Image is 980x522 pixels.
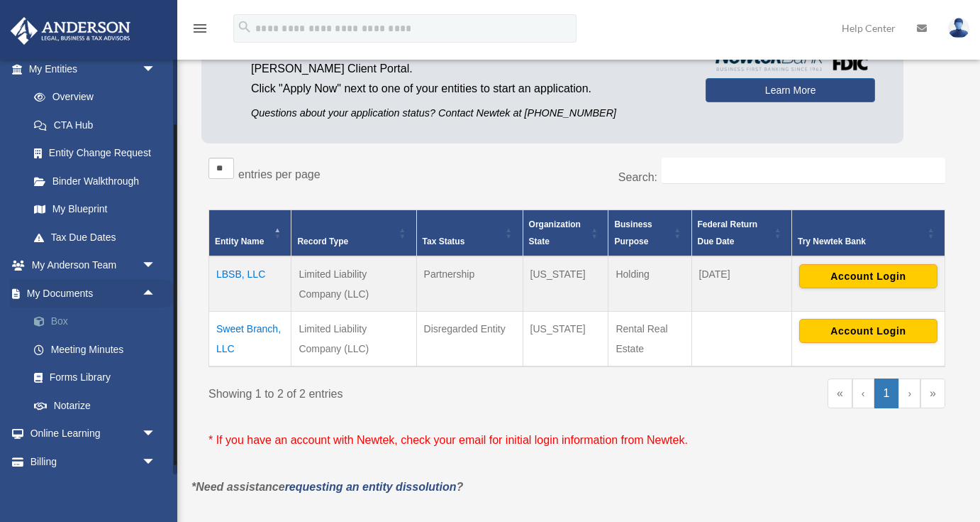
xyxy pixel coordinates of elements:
th: Organization State: Activate to sort [523,210,608,257]
th: Record Type: Activate to sort [291,210,416,257]
a: Notarize [20,391,177,420]
td: [US_STATE] [523,256,608,312]
a: requesting an entity dissolution [285,481,457,493]
td: [DATE] [691,256,791,312]
a: My Entitiesarrow_drop_down [10,55,170,83]
td: LBSB, LLC [209,256,291,312]
td: Limited Liability Company (LLC) [291,312,416,367]
a: menu [191,25,208,37]
a: Tax Due Dates [20,223,170,251]
a: My Blueprint [20,195,170,224]
a: Account Login [799,270,937,281]
div: Showing 1 to 2 of 2 entries [208,379,567,404]
a: Next [898,379,920,408]
a: Last [920,379,945,408]
span: Organization State [529,219,581,246]
label: Search: [618,171,657,183]
button: Account Login [799,264,937,288]
span: Tax Status [423,236,465,246]
p: Click "Apply Now" next to one of your entities to start an application. [251,79,684,99]
a: Online Learningarrow_drop_down [10,420,177,448]
span: Record Type [297,236,348,246]
a: 1 [874,379,899,408]
i: search [237,19,252,35]
button: Account Login [799,319,937,343]
a: CTA Hub [20,111,170,139]
span: Entity Name [215,236,264,246]
th: Federal Return Due Date: Activate to sort [691,210,791,257]
td: Sweet Branch, LLC [209,312,291,367]
i: menu [191,20,208,37]
a: Meeting Minutes [20,335,177,364]
td: Limited Liability Company (LLC) [291,256,416,312]
span: arrow_drop_down [142,420,170,449]
p: Questions about your application status? Contact Newtek at [PHONE_NUMBER] [251,104,684,122]
a: Box [20,308,177,336]
span: arrow_drop_down [142,251,170,281]
td: Holding [608,256,691,312]
span: arrow_drop_down [142,447,170,477]
a: Previous [852,379,874,408]
span: Federal Return Due Date [698,219,758,246]
em: *Need assistance ? [191,481,463,493]
td: Partnership [416,256,523,312]
td: Disregarded Entity [416,312,523,367]
span: arrow_drop_down [142,55,170,84]
a: Account Login [799,325,937,336]
a: Learn More [706,78,875,102]
a: First [828,379,852,408]
td: Rental Real Estate [608,312,691,367]
img: User Pic [948,18,969,38]
img: Anderson Advisors Platinum Portal [6,17,135,45]
p: * If you have an account with Newtek, check your email for initial login information from Newtek. [208,430,945,450]
td: [US_STATE] [523,312,608,367]
img: NewtekBankLogoSM.png [713,48,868,71]
a: Billingarrow_drop_down [10,447,177,476]
th: Entity Name: Activate to invert sorting [209,210,291,257]
a: Binder Walkthrough [20,167,170,195]
a: Forms Library [20,364,177,392]
label: entries per page [238,168,321,180]
a: My Anderson Teamarrow_drop_down [10,251,177,280]
th: Try Newtek Bank : Activate to sort [791,210,945,257]
span: arrow_drop_up [142,279,170,308]
th: Business Purpose: Activate to sort [608,210,691,257]
a: Overview [20,83,163,112]
span: Business Purpose [614,219,652,246]
th: Tax Status: Activate to sort [416,210,523,257]
a: Entity Change Request [20,139,170,168]
a: My Documentsarrow_drop_up [10,279,177,308]
div: Try Newtek Bank [798,233,923,250]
